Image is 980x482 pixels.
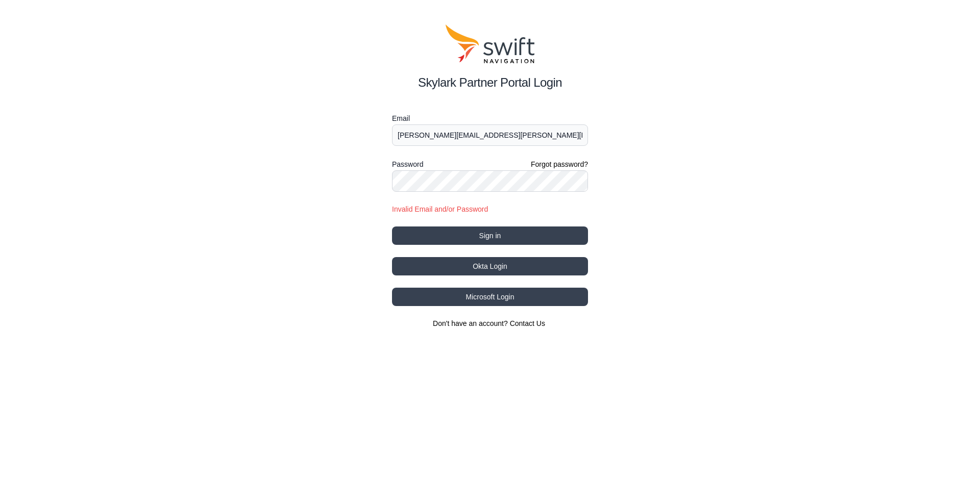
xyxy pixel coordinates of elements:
[392,158,423,170] label: Password
[392,73,588,92] h2: Skylark Partner Portal Login
[392,288,588,306] button: Microsoft Login
[392,204,588,214] div: Invalid Email and/or Password
[392,112,588,124] label: Email
[392,257,588,275] button: Okta Login
[392,226,588,245] button: Sign in
[531,159,588,169] a: Forgot password?
[392,318,588,328] section: Don't have an account?
[510,319,545,327] a: Contact Us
